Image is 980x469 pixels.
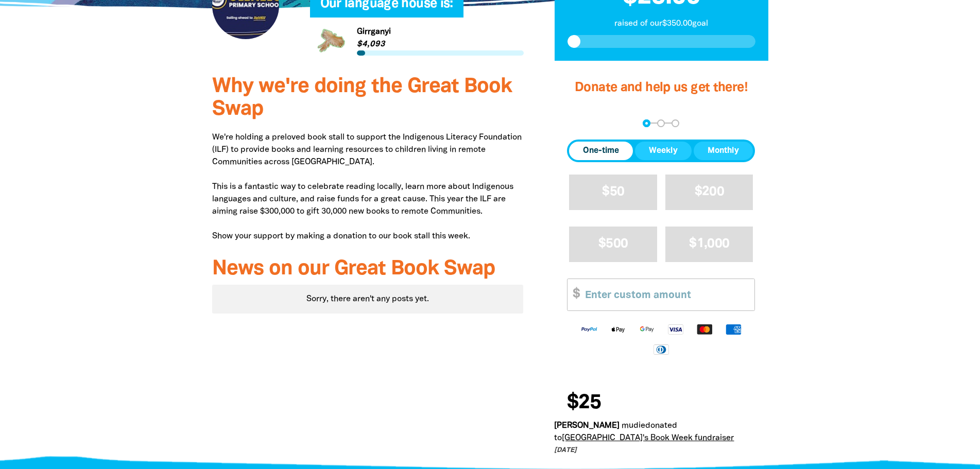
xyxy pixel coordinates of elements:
[622,422,645,429] em: mudie
[567,393,601,413] span: $25
[578,279,754,310] input: Enter custom amount
[554,422,677,442] span: donated to
[690,323,719,335] img: Mastercard logo
[583,145,619,157] span: One-time
[212,131,524,242] p: We're holding a preloved book stall to support the Indigenous Literacy Foundation (ILF) to provid...
[689,238,729,250] span: $1,000
[554,387,768,456] div: Donation stream
[665,175,753,210] button: $200
[632,323,661,335] img: Google Pay logo
[212,258,524,281] h3: News on our Great Book Swap
[604,323,632,335] img: Apple Pay logo
[567,140,755,162] div: Donation frequency
[310,7,524,13] h6: My Team
[719,323,748,335] img: American Express logo
[567,315,755,363] div: Available payment methods
[602,186,624,198] span: $50
[661,323,690,335] img: Visa logo
[569,142,633,160] button: One-time
[212,285,524,314] div: Sorry, there aren't any posts yet.
[568,18,755,30] p: raised of our $350.00 goal
[643,119,650,127] button: Navigate to step 1 of 3 to enter your donation amount
[708,145,739,157] span: Monthly
[598,238,628,250] span: $500
[647,343,676,355] img: Diners Club logo
[569,227,657,262] button: $500
[562,435,734,442] a: [GEOGRAPHIC_DATA]'s Book Week fundraiser
[695,186,724,198] span: $200
[665,227,753,262] button: $1,000
[694,142,753,160] button: Monthly
[554,446,760,456] p: [DATE]
[212,285,524,314] div: Paginated content
[554,422,620,429] em: [PERSON_NAME]
[569,175,657,210] button: $50
[657,119,665,127] button: Navigate to step 2 of 3 to enter your details
[635,142,692,160] button: Weekly
[649,145,678,157] span: Weekly
[575,323,604,335] img: Paypal logo
[575,82,748,94] span: Donate and help us get there!
[212,77,512,119] span: Why we're doing the Great Book Swap
[672,119,679,127] button: Navigate to step 3 of 3 to enter your payment details
[568,279,580,310] span: $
